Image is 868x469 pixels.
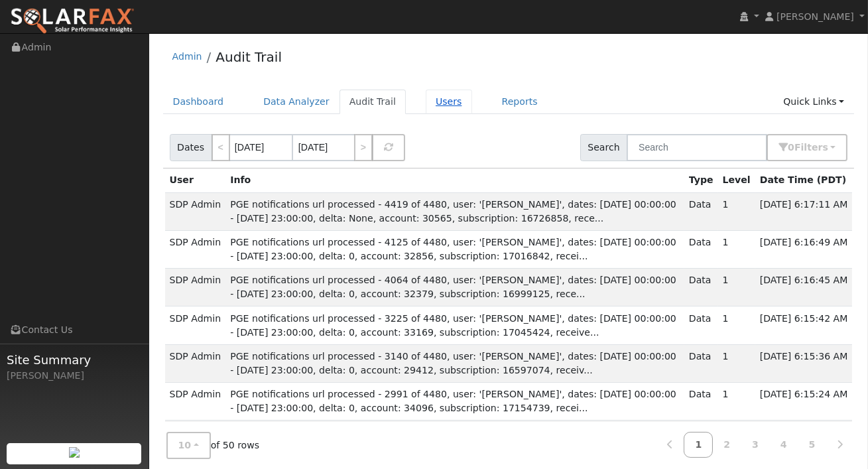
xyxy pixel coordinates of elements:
[718,421,755,458] td: 1
[767,134,847,161] button: 0Filters
[170,173,221,187] div: User
[689,173,713,187] div: Type
[684,192,718,230] td: Data
[230,389,676,413] span: PGE notifications url processed - 2991 of 4480, user: '[PERSON_NAME]', dates: [DATE] 00:00:00 - [...
[166,432,260,459] div: of 50 rows
[230,351,676,375] span: PGE notifications url processed - 3140 of 4480, user: '[PERSON_NAME]', dates: [DATE] 00:00:00 - [...
[230,275,676,299] span: PGE notifications url processed - 4064 of 4480, user: '[PERSON_NAME]', dates: [DATE] 00:00:00 - [...
[580,134,627,161] span: Search
[163,90,234,114] a: Dashboard
[684,269,718,306] td: Data
[230,313,676,338] span: PGE notifications url processed - 3225 of 4480, user: '[PERSON_NAME]', dates: [DATE] 00:00:00 - [...
[340,90,406,114] a: Audit Trail
[718,344,755,382] td: 1
[718,269,755,306] td: 1
[755,344,853,382] td: [DATE] 6:15:36 AM
[7,369,142,383] div: [PERSON_NAME]
[822,142,828,153] span: s
[165,230,226,268] td: SDP Admin
[170,134,212,161] span: Dates
[755,383,853,421] td: [DATE] 6:15:24 AM
[627,134,767,161] input: Search
[712,432,741,458] a: 2
[216,49,282,65] a: Audit Trail
[741,432,770,458] a: 3
[755,230,853,268] td: [DATE] 6:16:49 AM
[755,421,853,458] td: [DATE] 6:14:57 AM
[684,230,718,268] td: Data
[178,440,192,450] span: 10
[773,90,854,114] a: Quick Links
[684,383,718,421] td: Data
[165,344,226,382] td: SDP Admin
[760,173,848,187] div: Date Time (PDT)
[755,269,853,306] td: [DATE] 6:16:45 AM
[718,306,755,344] td: 1
[755,306,853,344] td: [DATE] 6:15:42 AM
[492,90,548,114] a: Reports
[798,432,827,458] a: 5
[755,192,853,230] td: [DATE] 6:17:11 AM
[230,237,676,261] span: PGE notifications url processed - 4125 of 4480, user: '[PERSON_NAME]', dates: [DATE] 00:00:00 - [...
[794,142,828,153] span: Filter
[7,351,142,369] span: Site Summary
[426,90,472,114] a: Users
[718,192,755,230] td: 1
[684,421,718,458] td: Data
[212,134,230,161] a: <
[172,51,202,62] a: Admin
[10,7,135,35] img: SolarFax
[230,173,680,187] div: Info
[723,173,751,187] div: Level
[684,344,718,382] td: Data
[354,134,373,161] a: >
[253,90,340,114] a: Data Analyzer
[165,383,226,421] td: SDP Admin
[684,432,713,458] a: 1
[230,199,676,224] span: PGE notifications url processed - 4419 of 4480, user: '[PERSON_NAME]', dates: [DATE] 00:00:00 - [...
[165,269,226,306] td: SDP Admin
[165,306,226,344] td: SDP Admin
[69,447,80,458] img: retrieve
[165,192,226,230] td: SDP Admin
[684,306,718,344] td: Data
[769,432,798,458] a: 4
[165,421,226,458] td: SDP Admin
[776,11,854,22] span: [PERSON_NAME]
[718,383,755,421] td: 1
[718,230,755,268] td: 1
[372,134,405,161] button: Refresh
[166,432,211,459] button: 10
